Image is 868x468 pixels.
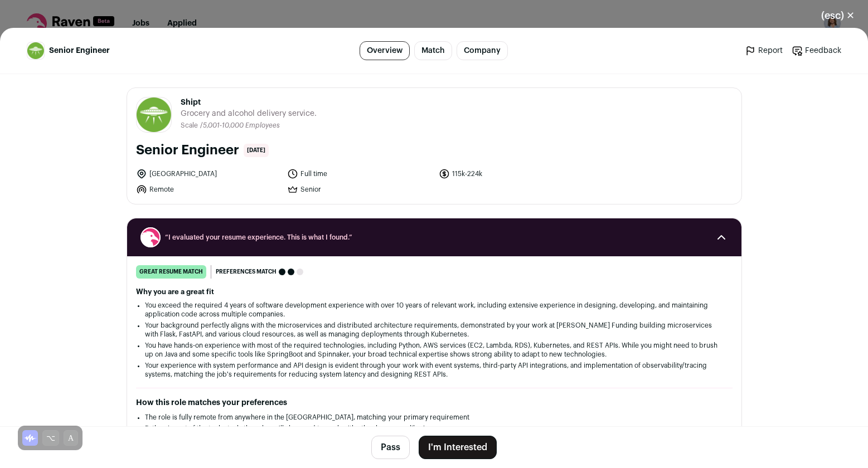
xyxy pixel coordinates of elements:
[360,41,410,60] a: Overview
[244,144,269,157] span: [DATE]
[457,41,508,60] a: Company
[414,41,452,60] a: Match
[145,341,724,359] li: You have hands-on experience with most of the required technologies, including Python, AWS servic...
[216,266,277,277] span: Preferences match
[200,121,280,130] li: /
[145,413,724,422] li: The role is fully remote from anywhere in the [GEOGRAPHIC_DATA], matching your primary requirement
[136,287,733,296] h2: Why you are a great fit
[287,184,432,195] li: Senior
[136,168,281,179] li: [GEOGRAPHIC_DATA]
[145,424,724,433] li: Python is part of the tech stack, though you'll also need to work with other languages like Java
[136,142,239,159] h1: Senior Engineer
[287,168,432,179] li: Full time
[165,233,704,242] span: “I evaluated your resume experience. This is what I found.”
[439,168,584,179] li: 115k-224k
[49,45,110,56] span: Senior Engineer
[137,97,171,132] img: 71f70508ea8a7dcb51c2069be81655fd487ca81a9236f3a8178d798ee37e6661.png
[136,184,281,195] li: Remote
[181,121,200,130] li: Scale
[27,42,44,59] img: 71f70508ea8a7dcb51c2069be81655fd487ca81a9236f3a8178d798ee37e6661.png
[808,3,868,28] button: Close modal
[136,397,733,408] h2: How this role matches your preferences
[792,45,841,56] a: Feedback
[181,108,317,119] span: Grocery and alcohol delivery service.
[145,321,724,339] li: Your background perfectly aligns with the microservices and distributed architecture requirements...
[181,97,317,108] span: Shipt
[136,265,206,279] div: great resume match
[745,45,783,56] a: Report
[371,436,410,459] button: Pass
[145,361,724,379] li: Your experience with system performance and API design is evident through your work with event sy...
[145,301,724,319] li: You exceed the required 4 years of software development experience with over 10 years of relevant...
[419,436,497,459] button: I'm Interested
[203,122,280,129] span: 5,001-10,000 Employees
